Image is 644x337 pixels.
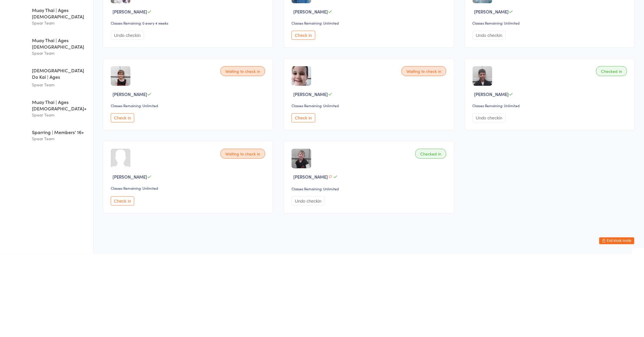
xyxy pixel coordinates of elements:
div: Waiting to check in [401,66,446,76]
button: Undo checkin [292,31,325,40]
span: [PERSON_NAME] [474,9,509,15]
a: 7:30 -8:00 pmSparring | Members' 16+Spear Team [2,207,93,231]
div: Classes Remaining: Unlimited [111,268,267,273]
time: 5:30 - 6:15 pm [8,153,22,162]
div: Muay Thai | Ages [DEMOGRAPHIC_DATA] [32,90,88,103]
img: image1709196945.png [111,149,130,169]
div: Spear Team [32,218,88,225]
time: 7:30 - 8:00 pm [8,214,23,224]
div: Classes Remaining: Unlimited [292,186,448,191]
div: Classes Remaining: Unlimited [292,21,448,26]
time: 6:30 - 7:30 pm [8,184,23,194]
span: [PERSON_NAME] [293,174,328,180]
button: Check in [473,31,496,40]
button: Undo checkin [292,279,325,288]
div: Spear Team [32,103,88,110]
time: 4:44 - 5:29 pm [8,92,23,102]
div: Classes Remaining: Unlimited [292,269,448,274]
time: 4:00 - 4:45 pm [8,61,23,70]
div: Sparring | Members' 16+ [32,212,88,218]
div: Classes Remaining: Unlimited [473,186,629,191]
button: Exit kiosk mode [599,320,634,327]
a: 4:44 -5:29 pmMuay Thai | Ages [DEMOGRAPHIC_DATA]Spear Team [2,85,93,114]
img: image1665795841.png [111,66,130,86]
span: [PERSON_NAME] [113,174,147,180]
span: [PERSON_NAME] [113,9,147,15]
div: Waiting to check in [220,232,265,242]
a: [DATE] [8,27,22,33]
button: Check in [292,196,315,205]
button: Check in [111,31,134,40]
div: Muay Thai | Ages [DEMOGRAPHIC_DATA]+ [32,182,88,195]
div: Waiting to check in [220,149,265,159]
div: Waiting to check in [401,149,446,159]
span: [PERSON_NAME] [474,91,509,97]
div: [DEMOGRAPHIC_DATA] Do Kai | Ages [DEMOGRAPHIC_DATA] [32,150,88,165]
div: Checked in [415,232,446,242]
div: Checked in [234,66,265,76]
a: 5:30 -6:15 pm[DEMOGRAPHIC_DATA] Do Kai | Ages [DEMOGRAPHIC_DATA]Spear Team [2,145,93,176]
img: image1726570299.png [292,232,311,251]
div: Classes Remaining: Unlimited [111,21,267,26]
div: Classes Remaining: Unlimited [292,103,448,108]
div: Checked in [596,149,627,159]
div: Classes Remaining: Unlimited [111,186,267,191]
img: image1733386848.png [473,149,492,169]
div: [DEMOGRAPHIC_DATA] Do Kai | Ages [DEMOGRAPHIC_DATA] [32,58,88,73]
span: [PERSON_NAME] [474,174,509,180]
div: Spear Team [32,165,88,171]
span: [PERSON_NAME] [113,256,147,263]
img: image1627287181.png [292,149,311,169]
button: Undo checkin [473,114,506,123]
span: [PERSON_NAME] [293,9,328,15]
a: 4:45 -5:30 pmMuay Thai | Ages [DEMOGRAPHIC_DATA]Spear Team [2,115,93,145]
span: [PERSON_NAME] [293,91,328,97]
button: Undo checkin [473,196,506,205]
div: Events for [8,17,36,27]
img: Spear Dojo [6,8,28,11]
img: image1730795970.png [473,66,492,86]
span: [PERSON_NAME] [113,91,147,97]
div: Spear Team [32,195,88,201]
div: Any location [42,27,71,33]
div: At [42,17,71,27]
div: Classes Remaining: Unlimited [473,21,629,26]
button: Check in [111,196,134,205]
span: [PERSON_NAME] [293,256,328,263]
div: Checked in [596,66,627,76]
div: Spear Team [32,133,88,140]
time: 4:45 - 5:30 pm [8,122,23,132]
div: Spear Team [32,73,88,79]
a: 6:30 -7:30 pmMuay Thai | Ages [DEMOGRAPHIC_DATA]+Spear Team [2,177,93,206]
button: Check in [292,114,315,123]
div: Classes Remaining: 0 every 4 weeks [111,103,267,108]
div: Classes Remaining: Unlimited [473,103,629,108]
div: Muay Thai | Ages [DEMOGRAPHIC_DATA] [32,120,88,133]
button: Undo checkin [111,114,144,123]
button: Check in [111,279,134,288]
a: 4:00 -4:45 pm[DEMOGRAPHIC_DATA] Do Kai | Ages [DEMOGRAPHIC_DATA]Spear Team [2,53,93,84]
img: image1753500346.png [292,66,311,86]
